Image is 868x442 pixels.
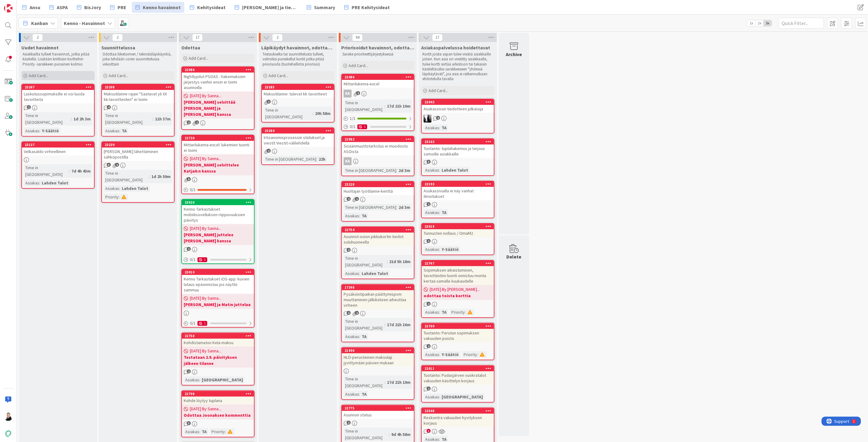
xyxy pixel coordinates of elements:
[182,205,254,224] div: Kenno Tarkastukset mobiilisovelluksen riippuvuuksien päivitys
[342,115,414,122] div: 1/1
[342,123,414,130] div: 0/11
[421,323,494,360] a: 22709Tuotanto: Perutun sopimuksen vakuuden poistoAsiakas:Y-SäätiöPriority:
[181,333,255,386] a: 22758Kohdistamaton Kela-maksu[DATE] By Sanna...Testataan 2.9. päivityksen jälkeen tilanneAsiakas:...
[359,270,360,277] span: :
[347,197,351,201] span: 2
[342,182,414,187] div: 23228
[182,333,254,339] div: 22758
[105,143,174,147] div: 23239
[39,180,40,186] span: :
[190,295,221,301] span: [DATE] By Sanna...
[352,4,390,11] span: PRE Kehitysideat
[427,239,431,243] span: 1
[32,2,33,7] div: 1
[199,376,200,383] span: :
[345,75,414,79] div: 22486
[342,290,414,309] div: Pysäköintipaikan päättymispvm muuttaminen jälkikäteen aiheuttaa virheen
[119,194,120,200] span: :
[422,181,494,187] div: 23193
[184,99,252,117] b: [PERSON_NAME] selvittää [PERSON_NAME] ja [PERSON_NAME] kanssa
[182,256,254,263] div: 0/11
[424,293,492,299] b: odottaa toista korttia
[350,115,356,122] span: 1 / 1
[197,321,207,326] div: 1
[424,167,439,173] div: Asiakas
[22,84,94,103] div: 23267Laskutussopimuksille ei voi luoda tavoitteita
[344,204,396,211] div: Time in [GEOGRAPHIC_DATA]
[104,127,119,134] div: Asiakas
[185,392,254,396] div: 22798
[149,173,150,180] span: :
[425,224,494,229] div: 23018
[182,269,254,294] div: 23010Kenno Tarkastukset iOS-app: kuvien lataus epäonnistuu jos näyttö sammuu
[342,285,414,290] div: 17398
[264,107,313,120] div: Time in [GEOGRAPHIC_DATA]
[182,319,254,327] div: 0/11
[439,309,440,315] span: :
[182,135,254,141] div: 22720
[107,163,111,167] span: 3
[421,365,494,403] a: 22611Tuotanto: Pudasjärven vuokratalot vakuuden käsittelyn korjausAsiakas:[GEOGRAPHIC_DATA]
[350,123,356,130] span: 0 / 1
[349,63,368,68] span: Add Card...
[185,270,254,274] div: 23010
[396,167,397,174] span: :
[190,256,196,263] span: 0 / 1
[422,181,494,200] div: 23193Asukassivuilla ei näy vanhat ilmoitukset
[190,320,196,326] span: 0 / 1
[24,127,39,134] div: Asiakas
[316,156,317,162] span: :
[132,2,184,13] a: Kenno havainnot
[22,142,94,148] div: 23137
[345,182,414,187] div: 23228
[344,212,359,219] div: Asiakas
[424,246,439,253] div: Asiakas
[187,247,191,251] span: 1
[421,138,494,176] a: 23163Tuotanto: tuplahakemus ja tarjous samoille asiakkailleAsiakas:Lahden Talot
[22,84,94,90] div: 23267
[344,167,396,174] div: Time in [GEOGRAPHIC_DATA]
[262,90,334,98] div: Maksutilanne: tulevat kk tavoitteet
[450,309,465,315] div: Priority
[425,366,494,371] div: 22611
[182,200,254,205] div: 23020
[342,227,414,246] div: 22754Asunnot-osion pikkukortin tiedot soluhuoneella
[427,344,431,348] span: 2
[184,232,252,244] b: [PERSON_NAME] juttelee [PERSON_NAME] kanssa
[342,142,414,155] div: Sisäänmuuttotarkstus ei muodostu ASOista
[189,55,208,61] span: Add Card...
[102,142,174,148] div: 23239
[424,351,439,358] div: Asiakas
[385,379,385,386] span: :
[265,85,334,89] div: 23285
[422,139,494,158] div: 23163Tuotanto: tuplahakemus ja tarjous samoille asiakkaille
[317,156,327,162] div: 22h
[120,185,150,192] div: Lahden Talot
[360,270,390,277] div: Lahden Talot
[342,353,414,367] div: HLÖ-perusteinen maksulaji jyvittymään päivien mukaan
[181,390,255,437] a: 22798Kohde löytyy tuplana[DATE] By Sanna...Odottaa Joonaksen kommenttiaAsiakas:TAPriority:
[356,91,360,95] span: 1
[101,84,175,137] a: 23208Maksutilanne rajain "Saatavat yli XX kk-tavoitteiden" ei toimiTime in [GEOGRAPHIC_DATA]:11h ...
[465,309,466,315] span: :
[439,167,440,173] span: :
[439,394,440,400] span: :
[440,309,448,315] div: TA
[104,170,149,183] div: Time in [GEOGRAPHIC_DATA]
[425,140,494,144] div: 23163
[190,93,221,99] span: [DATE] By Sanna...
[422,366,494,371] div: 22611
[72,116,92,122] div: 1d 2h 3m
[427,202,431,206] span: 1
[197,4,226,11] span: Kehitysideat
[22,142,94,155] div: 23137Velkasaldo virheellinen
[341,74,414,131] a: 22486Mittarilukema-excelKATime in [GEOGRAPHIC_DATA]:17d 21h 10m1/10/11
[313,110,313,117] span: :
[427,160,431,164] span: 3
[341,226,414,279] a: 22754Asunnot-osion pikkukortin tiedot soluhuoneellaTime in [GEOGRAPHIC_DATA]:21d 5h 18mAsiakas:La...
[269,73,288,78] span: Add Card...
[344,157,352,165] div: KA
[153,116,154,122] span: :
[342,285,414,309] div: 17398Pysäköintipaikan päättymispvm muuttaminen jälkikäteen aiheuttaa virheen
[150,173,172,180] div: 1d 2h 59m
